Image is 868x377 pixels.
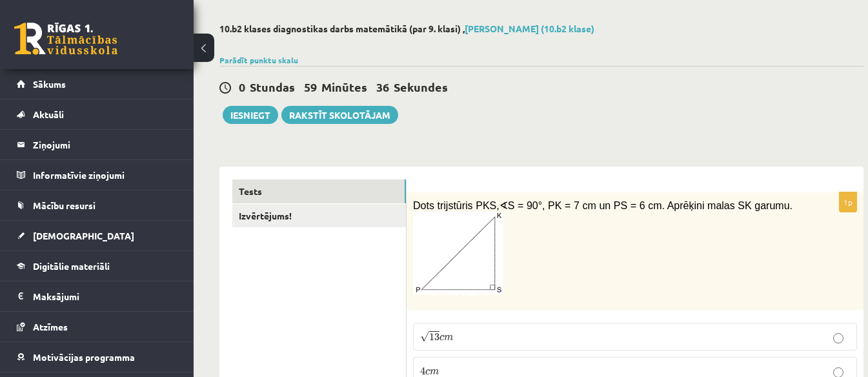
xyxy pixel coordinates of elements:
span: S = 90°, PK = 7 cm un PS = 6 cm. Aprēķini malas SK garumu. [413,200,792,259]
span: c [439,335,444,341]
span: √ [420,331,429,342]
a: Sākums [17,69,177,99]
span: 4 [420,367,425,375]
span: 36 [376,79,389,94]
a: Digitālie materiāli [17,251,177,281]
a: Parādīt punktu skalu [219,55,298,65]
a: Maksājumi [17,281,177,311]
span: 59 [304,79,317,94]
: ∢ [500,200,508,211]
img: Attēls, kurā ir rinda, diagramma, skice Mākslīgā intelekta ģenerēts saturs var būt nepareizs. [413,212,503,296]
span: 13 [429,333,439,341]
a: Mācību resursi [17,190,177,220]
a: Rīgas 1. Tālmācības vidusskola [14,23,117,55]
span: 0 [239,79,245,94]
span: Dots trijstūris PKS, [413,200,500,211]
a: Tests [232,179,406,203]
h2: 10.b2 klases diagnostikas darbs matemātikā (par 9. klasi) , [219,23,863,34]
span: c [425,369,430,375]
span: Atzīmes [33,321,68,332]
span: Stundas [250,79,295,94]
a: [DEMOGRAPHIC_DATA] [17,221,177,250]
button: Iesniegt [223,106,278,124]
span: [DEMOGRAPHIC_DATA] [33,230,134,241]
span: Motivācijas programma [33,351,135,363]
a: Informatīvie ziņojumi [17,160,177,190]
a: Rakstīt skolotājam [281,106,398,124]
a: Atzīmes [17,312,177,341]
span: Mācību resursi [33,199,96,211]
a: Ziņojumi [17,130,177,159]
a: [PERSON_NAME] (10.b2 klase) [465,23,594,34]
span: Aktuāli [33,108,64,120]
legend: Maksājumi [33,281,177,311]
span: Sākums [33,78,66,90]
span: Minūtes [321,79,367,94]
legend: Ziņojumi [33,130,177,159]
a: Motivācijas programma [17,342,177,372]
legend: Informatīvie ziņojumi [33,160,177,190]
a: Izvērtējums! [232,204,406,228]
a: Aktuāli [17,99,177,129]
span: Sekundes [394,79,448,94]
span: m [444,335,453,341]
span: Digitālie materiāli [33,260,110,272]
span: m [430,369,439,375]
p: 1p [839,192,857,212]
